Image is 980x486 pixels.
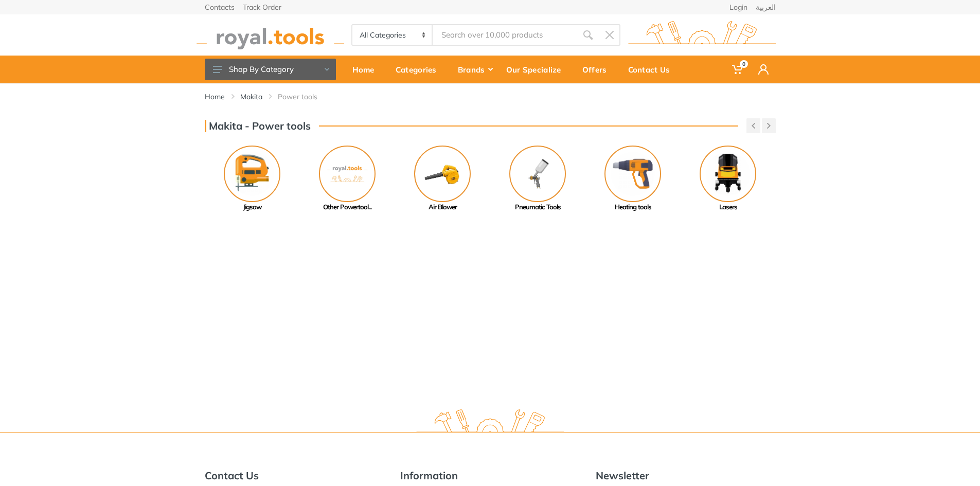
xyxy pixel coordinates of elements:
div: Categories [388,59,451,80]
a: Our Specialize [499,56,575,83]
h5: Information [400,470,580,482]
div: Offers [575,59,621,80]
a: Pneumatic Tools [490,146,585,212]
div: Jigsaw [205,202,300,212]
h3: Makita - Power tools [205,120,311,132]
img: Royal - Heating tools [604,146,661,202]
a: Heating tools [585,146,681,212]
div: Heating tools [585,202,681,212]
img: Royal - Pneumatic Tools [509,146,566,202]
h5: Contact Us [205,470,385,482]
a: 0 [725,56,751,83]
div: Lasers [681,202,776,212]
button: Shop By Category [205,59,336,80]
a: Other Powertool... [300,146,395,212]
a: Makita [240,92,262,102]
img: royal.tools Logo [628,21,776,49]
a: Contacts [205,4,235,11]
a: Categories [388,56,451,83]
a: Jigsaw [205,146,300,212]
img: No Image [319,146,376,202]
div: Brands [451,59,499,80]
img: Royal - Lasers [700,146,756,202]
nav: breadcrumb [205,92,776,102]
img: royal.tools Logo [197,21,344,49]
input: Site search [433,24,577,46]
h5: Newsletter [596,470,776,482]
a: Home [205,92,225,102]
a: Air Blower [395,146,490,212]
div: Contact Us [621,59,684,80]
img: Royal - Air Blower [414,146,471,202]
a: Offers [575,56,621,83]
div: Our Specialize [499,59,575,80]
a: Power tools [278,92,317,102]
a: Contact Us [621,56,684,83]
select: Category [352,25,433,45]
span: 0 [740,60,748,68]
a: Lasers [681,146,776,212]
div: Other Powertool... [300,202,395,212]
div: Pneumatic Tools [490,202,585,212]
a: العربية [756,4,776,11]
div: Air Blower [395,202,490,212]
img: royal.tools Logo [416,409,564,438]
img: Royal - Jigsaw [224,146,280,202]
a: Login [729,4,747,11]
a: Home [345,56,388,83]
div: Home [345,59,388,80]
a: Track Order [243,4,281,11]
